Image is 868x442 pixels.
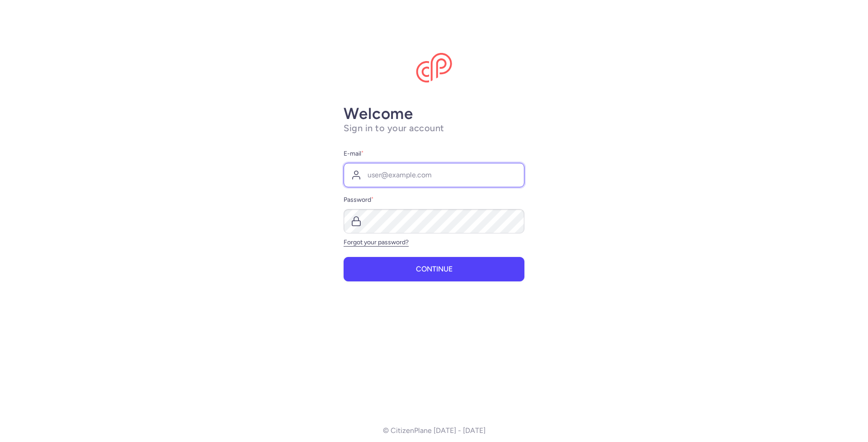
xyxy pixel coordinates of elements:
[344,104,413,123] strong: Welcome
[383,427,486,435] p: © CitizenPlane [DATE] - [DATE]
[344,195,524,205] label: Password
[344,148,524,159] label: E-mail
[416,265,453,273] span: Continue
[416,53,452,83] img: CitizenPlane logo
[344,163,524,187] input: user@example.com
[344,123,524,134] h1: Sign in to your account
[344,238,409,246] a: Forgot your password?
[344,257,524,281] button: Continue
